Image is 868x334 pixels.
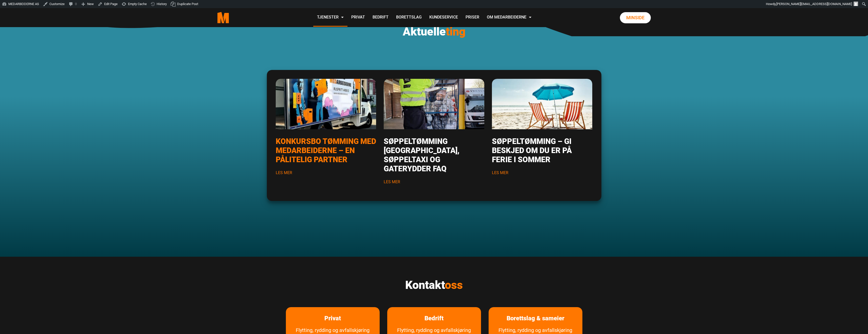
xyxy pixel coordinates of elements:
[492,137,572,164] a: Les mer om Søppeltømming – gi beskjed om du er på ferie i sommer from title
[276,170,292,175] a: Les mer om Konkursbo tømming med Medarbeiderne – en pålitelig partner button
[776,2,852,6] span: [PERSON_NAME][EMAIL_ADDRESS][DOMAIN_NAME]
[384,101,484,107] a: Les mer om Søppeltømming Oslo, søppeltaxi og gaterydder FAQ
[492,101,593,107] a: Les mer om Søppeltømming – gi beskjed om du er på ferie i sommer
[276,137,376,164] a: Les mer om Konkursbo tømming med Medarbeiderne – en pålitelig partner from title
[492,170,508,175] a: Les mer om Søppeltømming – gi beskjed om du er på ferie i sommer button
[384,179,400,184] a: Les mer om Søppeltømming Oslo, søppeltaxi og gaterydder FAQ button
[266,74,386,134] img: konkursbo tømming
[286,278,582,292] h2: Kontakt
[426,9,462,27] a: Kundeservice
[492,79,593,129] img: søppeltomming-oslo-sommerferie
[620,12,651,23] a: Minside
[217,8,229,27] a: Medarbeiderne start page
[384,79,484,129] img: Hvem-tømmer-søppel-i-Oslo
[384,137,459,173] a: Les mer om Søppeltømming Oslo, søppeltaxi og gaterydder FAQ from title
[392,9,426,27] a: Borettslag
[313,9,347,27] a: Tjenester
[445,278,463,292] span: oss
[347,9,369,27] a: Privat
[417,307,451,330] a: les mer om Bedrift
[4,25,864,39] h2: Aktuelle
[499,307,572,330] a: Les mer om Borettslag & sameier
[462,9,483,27] a: Priser
[446,25,466,38] span: ting
[276,101,376,107] a: Les mer om Konkursbo tømming med Medarbeiderne – en pålitelig partner
[369,9,392,27] a: Bedrift
[483,9,535,27] a: Om Medarbeiderne
[317,307,348,330] a: les mer om Privat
